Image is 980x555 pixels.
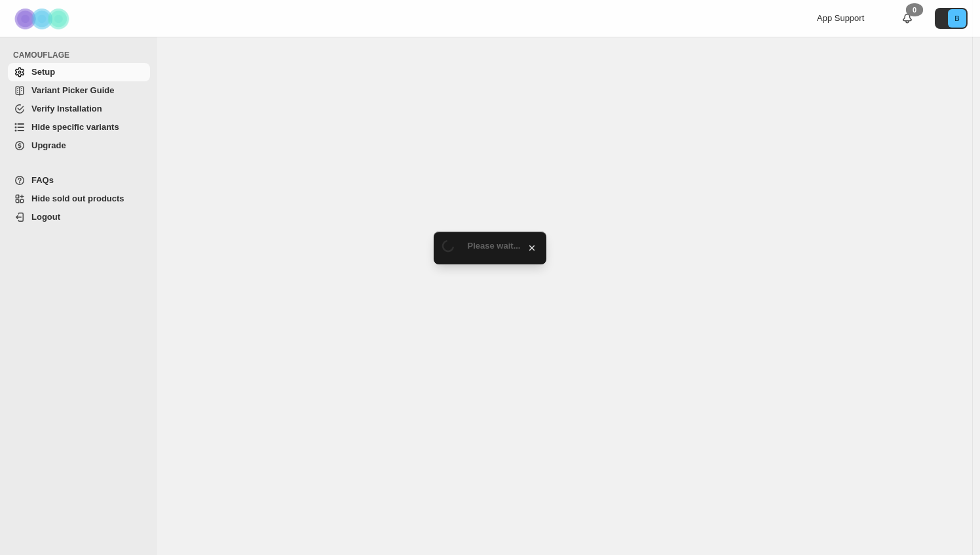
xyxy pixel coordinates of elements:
[8,100,150,118] a: Verify Installation
[31,212,60,222] span: Logout
[8,190,150,208] a: Hide sold out products
[935,8,968,29] button: Avatar with initials B
[8,81,150,100] a: Variant Picker Guide
[8,136,150,155] a: Upgrade
[8,63,150,81] a: Setup
[31,85,114,95] span: Variant Picker Guide
[31,67,55,77] span: Setup
[8,208,150,226] a: Logout
[31,194,124,203] span: Hide sold out products
[31,175,54,185] span: FAQs
[8,118,150,136] a: Hide specific variants
[468,241,521,251] span: Please wait...
[948,9,966,28] span: Avatar with initials B
[31,140,66,150] span: Upgrade
[31,122,119,132] span: Hide specific variants
[8,171,150,190] a: FAQs
[13,50,151,60] span: CAMOUFLAGE
[31,104,102,113] span: Verify Installation
[10,1,76,37] img: Camouflage
[906,3,923,16] div: 0
[817,13,864,23] span: App Support
[901,12,914,25] a: 0
[954,14,959,22] text: B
